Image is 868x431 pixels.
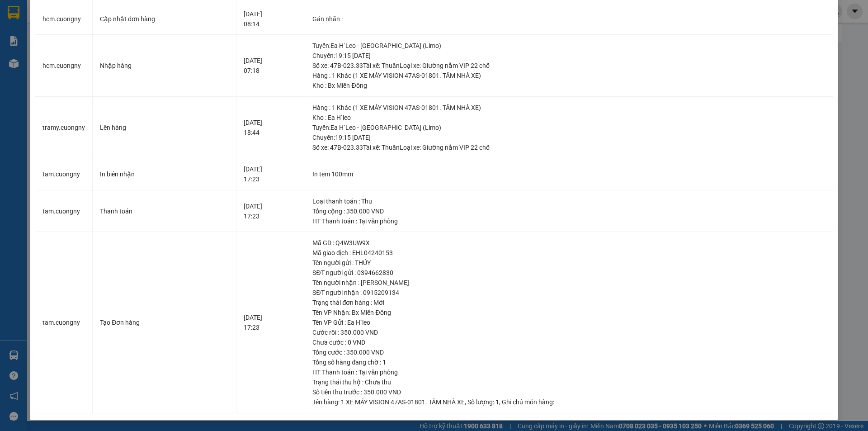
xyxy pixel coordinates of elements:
div: In tem 100mm [312,169,825,179]
div: Kho : Ea H`leo [312,113,825,123]
div: [DATE] 17:23 [244,313,297,332]
div: [DATE] 17:23 [244,164,297,184]
span: 1 [495,398,499,406]
div: Thanh toán [100,206,229,216]
td: tam.cuongny [35,232,93,413]
div: Tổng cước : 350.000 VND [312,347,825,357]
div: Trạng thái đơn hàng : Mới [312,298,825,308]
td: hcm.cuongny [35,35,93,97]
div: Tên hàng: , Số lượng: , Ghi chú món hàng: [312,397,825,407]
div: Gán nhãn : [312,14,825,24]
div: In biên nhận [100,169,229,179]
span: 1 XE MÁY VISION 47AS-01801. TÂM NHÀ XE [341,398,465,406]
div: Tổng cộng : 350.000 VND [312,206,825,216]
td: tam.cuongny [35,158,93,190]
div: Kho : Bx Miền Đông [312,81,825,90]
div: Tuyến : Ea H`Leo - [GEOGRAPHIC_DATA] (Limo) Chuyến: 19:15 [DATE] Số xe: 47B-023.33 Tài xế: Thuấn ... [312,41,825,71]
div: Nhập hàng [100,61,229,71]
div: Loại thanh toán : Thu [312,196,825,206]
div: Tên người gửi : THỦY [312,258,825,268]
div: SĐT người nhận : 0915209134 [312,288,825,298]
td: tam.cuongny [35,190,93,232]
div: Mã GD : Q4W3UW9X [312,238,825,248]
div: Tên người nhận : [PERSON_NAME] [312,278,825,288]
div: HT Thanh toán : Tại văn phòng [312,216,825,226]
div: Tổng số hàng đang chờ : 1 [312,357,825,367]
div: [DATE] 08:14 [244,9,297,29]
div: [DATE] 07:18 [244,56,297,76]
td: hcm.cuongny [35,3,93,35]
div: Hàng : 1 Khác (1 XE MÁY VISION 47AS-01801. TÂM NHÀ XE) [312,71,825,81]
div: Lên hàng [100,123,229,133]
div: Trạng thái thu hộ : Chưa thu [312,377,825,387]
div: Mã giao dịch : EHL04240153 [312,248,825,258]
div: Tạo Đơn hàng [100,317,229,327]
div: HT Thanh toán : Tại văn phòng [312,367,825,377]
div: Tên VP Gửi : Ea H`leo [312,317,825,327]
div: Tên VP Nhận: Bx Miền Đông [312,308,825,317]
td: tramy.cuongny [35,97,93,159]
div: Chưa cước : 0 VND [312,337,825,347]
div: Hàng : 1 Khác (1 XE MÁY VISION 47AS-01801. TÂM NHÀ XE) [312,103,825,113]
div: Cước rồi : 350.000 VND [312,327,825,337]
div: SĐT người gửi : 0394662830 [312,268,825,278]
div: [DATE] 17:23 [244,201,297,221]
div: Cập nhật đơn hàng [100,14,229,24]
div: Số tiền thu trước : 350.000 VND [312,387,825,397]
div: [DATE] 18:44 [244,118,297,137]
div: Tuyến : Ea H`Leo - [GEOGRAPHIC_DATA] (Limo) Chuyến: 19:15 [DATE] Số xe: 47B-023.33 Tài xế: Thuấn ... [312,123,825,152]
